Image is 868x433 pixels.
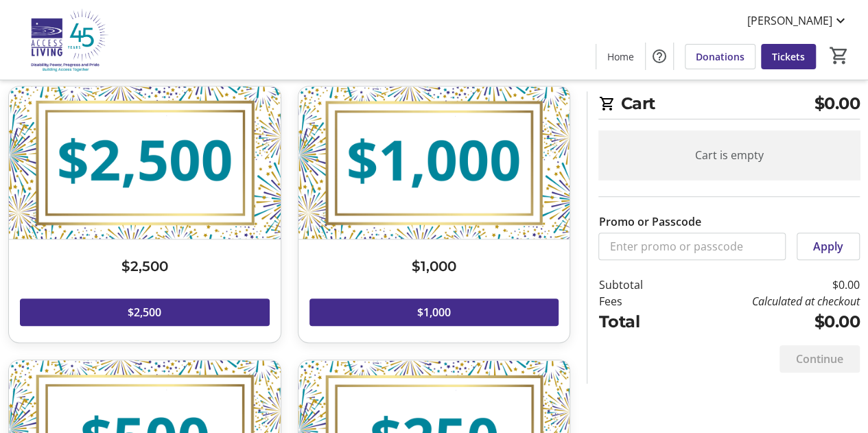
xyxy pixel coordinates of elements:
[309,299,559,326] button: $1,000
[772,49,805,64] span: Tickets
[607,49,634,64] span: Home
[598,91,860,119] h2: Cart
[747,12,832,29] span: [PERSON_NAME]
[8,5,130,74] img: Access Living's Logo
[20,299,270,326] button: $2,500
[827,43,852,68] button: Cart
[813,238,843,255] span: Apply
[736,10,860,32] button: [PERSON_NAME]
[598,213,701,230] label: Promo or Passcode
[675,293,860,309] td: Calculated at checkout
[598,233,786,260] input: Enter promo or passcode
[128,304,161,320] span: $2,500
[675,277,860,293] td: $0.00
[417,304,451,320] span: $1,000
[646,43,673,70] button: Help
[814,91,860,116] span: $0.00
[596,44,645,69] a: Home
[675,309,860,334] td: $0.00
[20,256,270,277] h3: $2,500
[598,309,674,334] td: Total
[797,233,860,260] button: Apply
[598,130,860,180] div: Cart is empty
[761,44,816,69] a: Tickets
[685,44,755,69] a: Donations
[696,49,744,64] span: Donations
[598,293,674,309] td: Fees
[9,86,281,239] img: $2,500
[598,277,674,293] td: Subtotal
[298,86,570,239] img: $1,000
[309,256,559,277] h3: $1,000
